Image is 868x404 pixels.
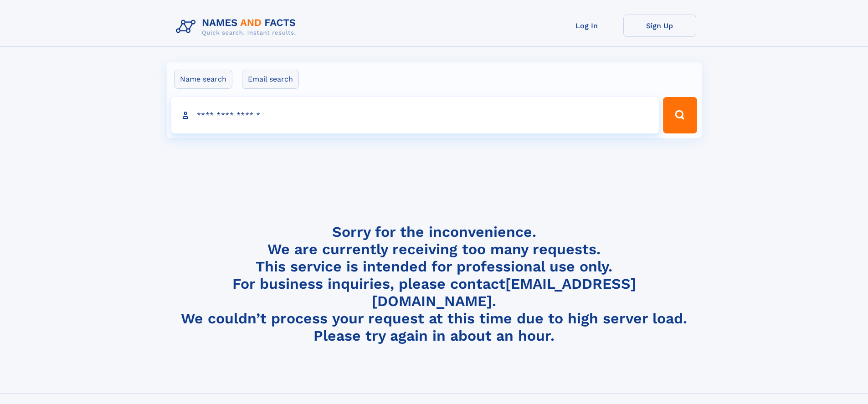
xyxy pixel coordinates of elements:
[172,15,303,39] img: Logo Names and Facts
[172,223,696,345] h4: Sorry for the inconvenience. We are currently receiving too many requests. This service is intend...
[174,70,232,89] label: Name search
[242,70,299,89] label: Email search
[623,15,696,37] a: Sign Up
[550,15,623,37] a: Log In
[372,275,636,310] a: [EMAIL_ADDRESS][DOMAIN_NAME]
[663,97,697,133] button: Search Button
[171,97,659,133] input: search input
